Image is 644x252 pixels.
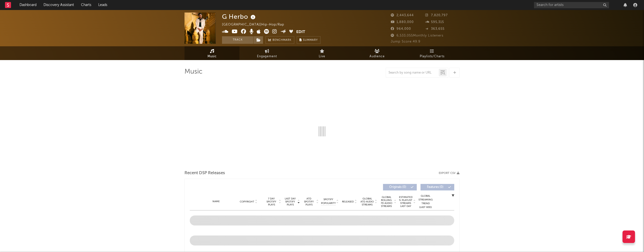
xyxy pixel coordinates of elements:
span: 2,443,644 [391,14,414,17]
input: Search for artists [534,2,609,8]
div: Name [200,200,232,203]
span: Features ( 0 ) [424,186,447,189]
span: Copyright [240,200,254,203]
div: Global Streaming Trend (Last 60D) [418,194,433,209]
span: 7 Day Spotify Plays [265,197,278,206]
span: Benchmark [272,37,291,43]
button: Edit [296,29,305,35]
button: Track [222,36,253,44]
a: Benchmark [265,36,294,44]
span: Global Rolling 7D Audio Streams [379,196,393,208]
span: Music [207,54,217,60]
span: ATD Spotify Plays [302,197,315,206]
span: Jump Score: 49.9 [391,40,420,43]
span: Global ATD Audio Streams [360,197,374,206]
span: 595,315 [425,21,444,24]
span: 6,533,055 Monthly Listeners [391,34,443,37]
span: Spotify Popularity [321,198,336,205]
span: 1,880,000 [391,21,414,24]
a: Engagement [239,46,294,60]
div: G Herbo [222,13,257,21]
span: 964,000 [391,27,411,31]
a: Live [294,46,349,60]
button: Originals(0) [383,184,417,190]
span: Last Day Spotify Plays [283,197,297,206]
span: Playlists/Charts [420,54,444,60]
button: Summary [297,36,320,44]
span: 7,820,797 [425,14,448,17]
span: Audience [369,54,385,60]
div: [GEOGRAPHIC_DATA] | Hip-Hop/Rap [222,22,290,28]
span: Live [319,54,325,60]
button: Export CSV [439,172,459,175]
span: Originals ( 0 ) [386,186,409,189]
span: Released [342,200,354,203]
span: 363,655 [425,27,444,31]
span: Recent DSP Releases [184,170,225,176]
a: Music [184,46,239,60]
a: Audience [349,46,404,60]
input: Search by song name or URL [386,71,439,75]
button: Features(0) [420,184,454,190]
span: Summary [303,39,318,42]
a: Playlists/Charts [404,46,459,60]
span: Engagement [257,54,277,60]
span: Estimated % Playlist Streams Last Day [399,196,412,208]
